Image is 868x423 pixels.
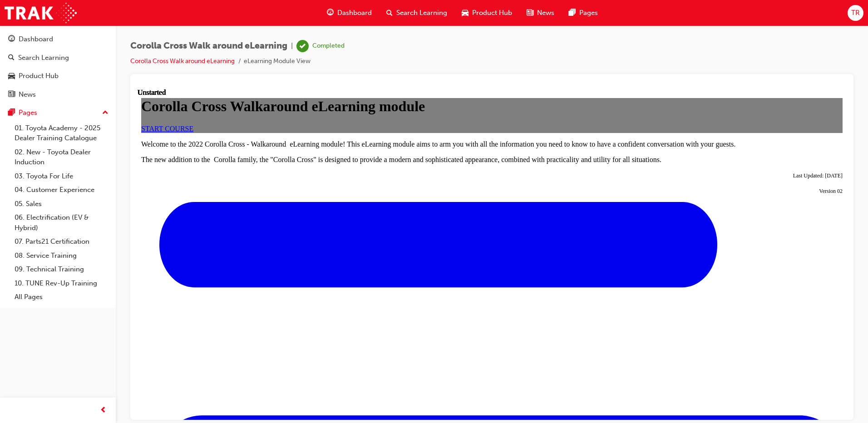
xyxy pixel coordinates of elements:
[320,4,379,22] a: guage-iconDashboard
[579,8,598,18] span: Pages
[8,35,15,44] span: guage-icon
[4,104,112,121] button: Pages
[379,4,454,22] a: search-iconSearch Learning
[396,8,447,18] span: Search Learning
[4,10,705,26] h1: Corolla Cross Walkaround eLearning module
[656,84,705,90] span: Last Updated: [DATE]
[848,5,863,21] button: TR
[681,99,705,106] span: Version 02
[519,4,562,22] a: news-iconNews
[4,36,56,44] a: START COURSE
[462,7,469,19] span: car-icon
[4,29,112,104] button: DashboardSearch LearningProduct HubNews
[18,53,69,63] div: Search Learning
[537,8,554,18] span: News
[11,145,112,169] a: 02. New - Toyota Dealer Induction
[8,109,15,117] span: pages-icon
[11,211,112,235] a: 06. Electrification (EV & Hybrid)
[8,72,15,80] span: car-icon
[11,197,112,211] a: 05. Sales
[4,49,112,66] a: Search Learning
[312,42,345,50] div: Completed
[19,89,36,100] div: News
[851,8,860,18] span: TR
[11,276,112,290] a: 10. TUNE Rev-Up Training
[527,7,533,19] span: news-icon
[472,8,512,18] span: Product Hub
[244,56,311,67] li: eLearning Module View
[454,4,519,22] a: car-iconProduct Hub
[4,68,112,84] a: Product Hub
[386,7,393,19] span: search-icon
[4,52,705,60] p: Welcome to the 2022 Corolla Cross - Walkaround eLearning module! This eLearning module aims to ar...
[5,3,77,23] img: Trak
[11,290,112,304] a: All Pages
[327,7,334,19] span: guage-icon
[296,40,309,52] span: learningRecordVerb_COMPLETE-icon
[8,91,15,99] span: news-icon
[4,86,112,103] a: News
[11,235,112,249] a: 07. Parts21 Certification
[4,31,112,48] a: Dashboard
[11,183,112,197] a: 04. Customer Experience
[11,262,112,276] a: 09. Technical Training
[19,34,53,44] div: Dashboard
[11,169,112,183] a: 03. Toyota For Life
[569,7,576,19] span: pages-icon
[11,249,112,263] a: 08. Service Training
[11,121,112,145] a: 01. Toyota Academy - 2025 Dealer Training Catalogue
[8,54,15,62] span: search-icon
[291,41,293,51] span: |
[130,41,287,51] span: Corolla Cross Walk around eLearning
[4,67,705,75] p: The new addition to the Corolla family, the "Corolla Cross" is designed to provide a modern and s...
[130,57,235,65] a: Corolla Cross Walk around eLearning
[100,405,107,416] span: prev-icon
[19,108,37,118] div: Pages
[19,71,59,81] div: Product Hub
[337,8,372,18] span: Dashboard
[102,107,108,119] span: up-icon
[562,4,605,22] a: pages-iconPages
